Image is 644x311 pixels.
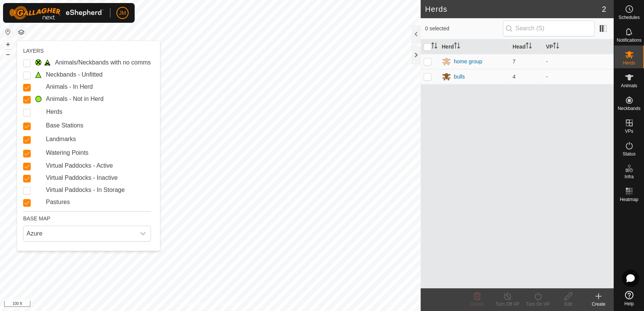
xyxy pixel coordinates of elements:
div: bulls [454,73,465,81]
div: dropdown trigger [135,226,151,241]
span: Infra [624,174,633,179]
button: + [3,40,13,49]
label: Landmarks [46,135,76,144]
button: – [3,50,13,59]
label: Virtual Paddocks - Inactive [46,173,118,182]
h2: Herds [425,5,602,14]
span: Help [624,302,634,306]
span: Notifications [617,38,641,42]
span: VPs [625,129,633,134]
a: Contact Us [218,301,240,308]
span: Heatmap [620,197,638,202]
td: - [543,54,614,69]
label: Virtual Paddocks - Active [46,161,113,170]
th: VP [543,39,614,54]
div: Create [583,301,614,308]
span: Azure [24,226,135,241]
button: Reset Map [3,27,13,36]
p-sorticon: Activate to sort [431,44,437,50]
label: Animals/Neckbands with no comms [55,58,151,67]
div: LAYERS [23,47,151,55]
label: Herds [46,107,63,116]
div: Edit [553,301,583,308]
p-sorticon: Activate to sort [454,44,460,50]
span: Schedules [618,15,639,20]
img: Gallagher Logo [9,6,104,20]
span: Status [622,152,635,156]
span: 4 [512,74,515,80]
div: home group [454,58,482,66]
input: Search (S) [503,20,595,36]
label: Animals - In Herd [46,82,93,91]
label: Pastures [46,198,70,207]
span: JM [119,9,126,17]
label: Animals - Not in Herd [46,94,104,104]
span: 7 [512,58,515,64]
span: Delete [471,302,484,307]
th: Head [509,39,543,54]
p-sorticon: Activate to sort [553,44,559,50]
a: Help [614,288,644,309]
label: Base Stations [46,121,83,130]
div: Turn On VP [523,301,553,308]
span: 0 selected [425,25,503,33]
label: Virtual Paddocks - In Storage [46,185,125,195]
span: Animals [621,83,637,88]
th: Herd [439,39,510,54]
p-sorticon: Activate to sort [526,44,532,50]
div: BASE MAP [23,211,151,223]
div: Turn Off VP [492,301,523,308]
label: Watering Points [46,148,88,157]
td: - [543,69,614,84]
label: Neckbands - Unfitted [46,70,102,79]
span: 2 [602,3,606,15]
span: Neckbands [617,106,640,111]
button: Map Layers [17,28,26,37]
a: Privacy Policy [180,301,209,308]
span: Herds [623,61,635,65]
